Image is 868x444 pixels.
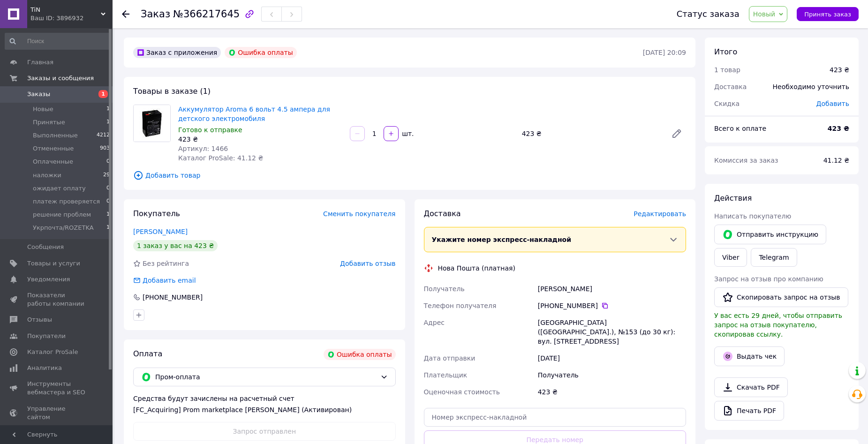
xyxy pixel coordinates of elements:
[714,100,740,107] span: Скидка
[225,47,297,58] div: Ошибка оплаты
[122,9,129,19] div: Вернуться назад
[106,211,110,219] span: 1
[714,194,752,203] span: Действия
[714,248,747,267] a: Viber
[714,83,747,90] span: Доставка
[133,228,188,235] a: [PERSON_NAME]
[33,131,78,140] span: Выполненные
[797,7,859,21] button: Принять заказ
[667,124,686,143] a: Редактировать
[714,312,842,338] span: У вас есть 29 дней, чтобы отправить запрос на отзыв покупателю, скопировав ссылку.
[424,371,468,379] span: Плательщик
[536,280,688,297] div: [PERSON_NAME]
[714,287,848,307] button: Скопировать запрос на отзыв
[340,260,395,267] span: Добавить отзыв
[106,105,110,113] span: 1
[424,354,476,362] span: Дата отправки
[27,364,62,372] span: Аналитика
[536,350,688,367] div: [DATE]
[173,8,240,20] span: №366217645
[27,90,50,98] span: Заказы
[106,184,110,193] span: 0
[823,157,849,164] span: 41.12 ₴
[27,291,87,308] span: Показатели работы компании
[324,349,396,360] div: Ошибка оплаты
[133,240,218,251] div: 1 заказ у вас на 423 ₴
[133,394,396,414] div: Средства будут зачислены на расчетный счет
[424,388,500,396] span: Оценочная стоимость
[27,58,53,67] span: Главная
[100,144,110,153] span: 903
[33,105,53,113] span: Новые
[30,6,101,14] span: TiN
[106,118,110,127] span: 1
[178,135,342,144] div: 423 ₴
[643,49,686,56] time: [DATE] 20:09
[97,131,110,140] span: 4212
[714,47,737,56] span: Итого
[103,171,110,180] span: 29
[714,66,740,74] span: 1 товар
[424,302,497,309] span: Телефон получателя
[142,276,197,285] div: Добавить email
[5,33,111,50] input: Поиск
[804,11,851,18] span: Принять заказ
[677,9,740,19] div: Статус заказа
[178,154,263,162] span: Каталог ProSale: 41.12 ₴
[133,87,211,96] span: Товары в заказе (1)
[424,209,461,218] span: Доставка
[714,401,784,421] a: Печать PDF
[27,259,80,268] span: Товары и услуги
[634,210,686,218] span: Редактировать
[27,405,87,421] span: Управление сайтом
[106,197,110,206] span: 0
[424,319,445,326] span: Адрес
[536,314,688,350] div: [GEOGRAPHIC_DATA] ([GEOGRAPHIC_DATA].), №153 (до 30 кг): вул. [STREET_ADDRESS]
[33,118,65,127] span: Принятые
[133,422,396,441] button: Запрос отправлен
[33,197,100,206] span: платеж проверяется
[178,145,228,152] span: Артикул: 1466
[178,105,330,122] a: Аккумулятор Aroma 6 вольт 4.5 ампера для детского электромобиля
[27,243,64,251] span: Сообщения
[714,346,785,366] button: Выдать чек
[432,236,572,243] span: Укажите номер экспресс-накладной
[767,76,855,97] div: Необходимо уточнить
[155,372,377,382] span: Пром-оплата
[27,380,87,397] span: Инструменты вебмастера и SEO
[98,90,108,98] span: 1
[142,293,204,302] div: [PHONE_NUMBER]
[828,125,849,132] b: 423 ₴
[143,260,189,267] span: Без рейтинга
[424,408,687,427] input: Номер экспресс-накладной
[714,125,766,132] span: Всего к оплате
[536,384,688,400] div: 423 ₴
[178,126,242,134] span: Готово к отправке
[714,377,788,397] a: Скачать PDF
[133,170,686,181] span: Добавить товар
[751,248,797,267] a: Telegram
[134,105,170,142] img: Аккумулятор Aroma 6 вольт 4.5 ампера для детского электромобиля
[714,212,791,220] span: Написать покупателю
[33,144,74,153] span: Отмененные
[133,349,162,358] span: Оплата
[106,158,110,166] span: 0
[714,225,826,244] button: Отправить инструкцию
[27,275,70,284] span: Уведомления
[33,158,73,166] span: Оплаченные
[33,224,94,232] span: Укрпочта/ROZETKA
[27,316,52,324] span: Отзывы
[27,332,66,340] span: Покупатели
[33,184,86,193] span: ожидает оплату
[133,405,396,414] div: [FC_Acquiring] Prom marketplace [PERSON_NAME] (Активирован)
[133,209,180,218] span: Покупатель
[33,211,91,219] span: решение проблем
[133,47,221,58] div: Заказ с приложения
[518,127,664,140] div: 423 ₴
[132,276,197,285] div: Добавить email
[436,263,518,273] div: Нова Пошта (платная)
[714,275,823,283] span: Запрос на отзыв про компанию
[30,14,113,23] div: Ваш ID: 3896932
[753,10,776,18] span: Новый
[538,301,686,310] div: [PHONE_NUMBER]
